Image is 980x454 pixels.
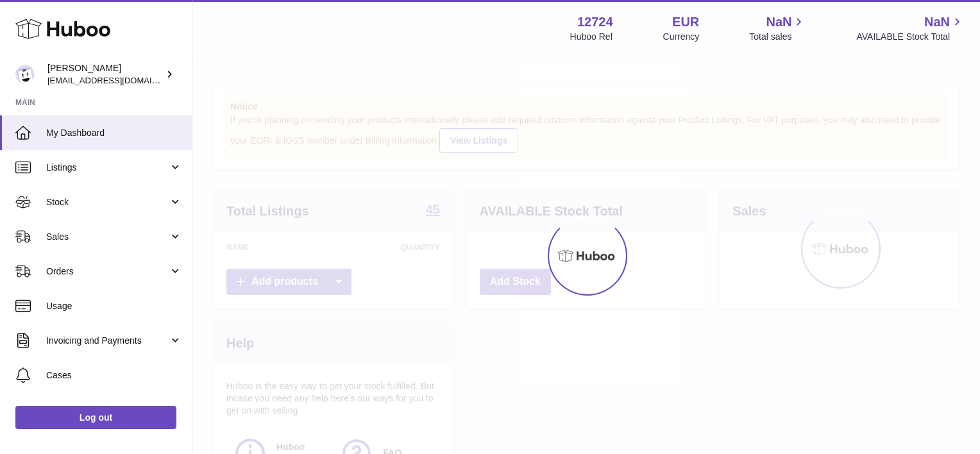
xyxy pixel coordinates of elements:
div: [PERSON_NAME] [47,62,163,87]
span: Cases [46,369,182,382]
span: NaN [924,13,950,31]
span: [EMAIL_ADDRESS][DOMAIN_NAME] [47,75,189,85]
strong: 12724 [577,13,613,31]
strong: EUR [672,13,699,31]
span: Orders [46,265,169,278]
a: Log out [15,406,176,429]
a: NaN Total sales [749,13,806,43]
span: Sales [46,231,169,243]
div: Currency [663,31,700,43]
span: Listings [46,162,169,174]
span: Stock [46,196,169,208]
span: My Dashboard [46,127,182,139]
span: NaN [766,13,791,31]
a: NaN AVAILABLE Stock Total [856,13,965,43]
span: AVAILABLE Stock Total [856,31,965,43]
span: Usage [46,300,182,312]
div: Huboo Ref [570,31,613,43]
span: Total sales [749,31,806,43]
span: Invoicing and Payments [46,335,169,347]
img: internalAdmin-12724@internal.huboo.com [15,65,35,84]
